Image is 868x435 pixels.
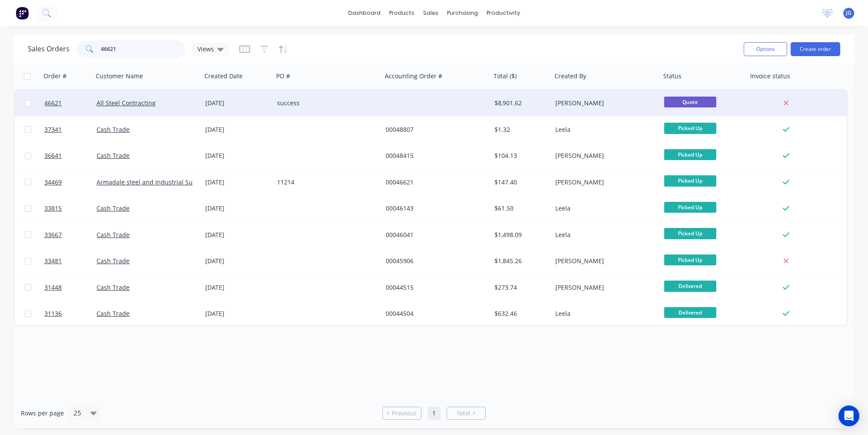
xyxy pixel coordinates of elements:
[494,178,546,187] div: $147.40
[419,7,443,20] div: sales
[44,301,97,327] a: 31136
[97,283,130,291] a: Cash Trade
[386,257,482,265] div: 00045906
[97,99,156,107] a: All Steel Contracting
[392,409,417,418] span: Previous
[386,309,482,318] div: 00044504
[443,7,482,20] div: purchasing
[555,309,652,318] div: Leela
[664,307,716,318] span: Delivered
[664,228,716,239] span: Picked Up
[44,125,62,134] span: 37341
[276,72,290,80] div: PO #
[97,309,130,318] a: Cash Trade
[97,231,130,239] a: Cash Trade
[205,151,270,160] div: [DATE]
[44,178,62,187] span: 34469
[44,204,62,213] span: 33815
[494,99,546,107] div: $8,901.62
[555,151,652,160] div: [PERSON_NAME]
[386,283,482,292] div: 00044515
[97,125,130,134] a: Cash Trade
[664,149,716,160] span: Picked Up
[205,178,270,187] div: [DATE]
[383,409,421,418] a: Previous page
[838,405,859,426] div: Open Intercom Messenger
[427,407,441,420] a: Page 1 is your current page
[44,257,62,265] span: 33481
[386,125,482,134] div: 00048807
[664,175,716,186] span: Picked Up
[44,143,97,169] a: 36641
[386,151,482,160] div: 00048415
[44,248,97,274] a: 33481
[205,125,270,134] div: [DATE]
[43,72,67,80] div: Order #
[97,151,130,160] a: Cash Trade
[44,222,97,248] a: 33667
[44,231,62,239] span: 33667
[663,72,681,80] div: Status
[555,99,652,107] div: [PERSON_NAME]
[28,45,70,53] h1: Sales Orders
[494,72,517,80] div: Total ($)
[205,283,270,292] div: [DATE]
[744,42,787,56] button: Options
[344,7,385,20] a: dashboard
[97,204,130,212] a: Cash Trade
[101,40,186,58] input: Search...
[555,257,652,265] div: [PERSON_NAME]
[386,231,482,239] div: 00046041
[494,231,546,239] div: $1,498.09
[385,72,442,80] div: Accounting Order #
[44,99,62,107] span: 46621
[204,72,243,80] div: Created Date
[96,72,143,80] div: Customer Name
[379,407,489,420] ul: Pagination
[555,204,652,213] div: Leela
[44,195,97,221] a: 33815
[846,9,851,17] span: JG
[664,254,716,265] span: Picked Up
[494,125,546,134] div: $1.32
[205,231,270,239] div: [DATE]
[554,72,586,80] div: Created By
[791,42,840,56] button: Create order
[277,99,374,107] div: success
[555,231,652,239] div: Leela
[205,257,270,265] div: [DATE]
[386,204,482,213] div: 00046143
[494,204,546,213] div: $61.50
[494,257,546,265] div: $1,845.26
[97,178,210,186] a: Armadale steel and Industrial Supplies
[197,44,214,54] span: Views
[385,7,419,20] div: products
[664,97,716,107] span: Quote
[44,169,97,195] a: 34469
[494,283,546,292] div: $273.74
[16,7,29,20] img: Factory
[664,123,716,134] span: Picked Up
[205,99,270,107] div: [DATE]
[482,7,524,20] div: productivity
[555,283,652,292] div: [PERSON_NAME]
[44,283,62,292] span: 31448
[21,409,64,418] span: Rows per page
[205,204,270,213] div: [DATE]
[555,178,652,187] div: [PERSON_NAME]
[277,178,374,187] div: 11214
[44,274,97,301] a: 31448
[664,202,716,213] span: Picked Up
[44,309,62,318] span: 31136
[44,151,62,160] span: 36641
[494,309,546,318] div: $632.46
[44,117,97,143] a: 37341
[97,257,130,265] a: Cash Trade
[494,151,546,160] div: $104.13
[205,309,270,318] div: [DATE]
[664,281,716,291] span: Delivered
[555,125,652,134] div: Leela
[457,409,471,418] span: Next
[447,409,485,418] a: Next page
[386,178,482,187] div: 00046621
